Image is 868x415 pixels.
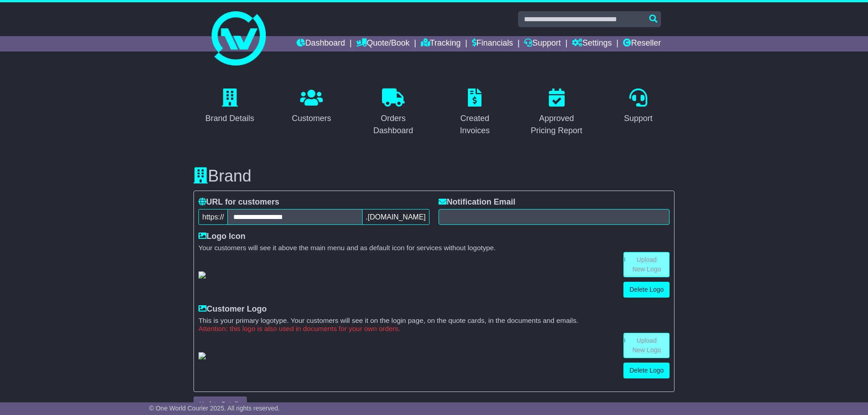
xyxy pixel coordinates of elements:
[524,36,561,51] a: Support
[198,244,670,252] small: Your customers will see it above the main menu and as default icon for services without logotype.
[198,232,245,242] label: Logo Icon
[623,282,670,298] a: Delete Logo
[193,396,247,412] button: Update Details
[572,36,612,51] a: Settings
[623,36,661,51] a: Reseller
[362,209,429,225] span: .[DOMAIN_NAME]
[623,333,670,358] a: Upload New Logo
[198,271,206,279] img: GetResellerIconLogo
[297,36,345,51] a: Dashboard
[205,112,254,125] div: Brand Details
[444,112,505,137] div: Created Invoices
[623,363,670,378] a: Delete Logo
[520,85,593,140] a: Approved Pricing Report
[363,112,424,137] div: Orders Dashboard
[472,36,513,51] a: Financials
[198,197,279,207] label: URL for customers
[198,317,670,325] small: This is your primary logotype. Your customers will see it on the login page, on the quote cards, ...
[198,209,228,225] span: https://
[439,85,511,140] a: Created Invoices
[198,304,267,314] label: Customer Logo
[623,252,670,277] a: Upload New Logo
[357,85,429,140] a: Orders Dashboard
[198,325,670,333] small: Attention: this logo is also used in documents for your own orders.
[149,405,280,412] span: © One World Courier 2025. All rights reserved.
[624,112,652,125] div: Support
[198,352,206,359] img: GetCustomerLogo
[356,36,410,51] a: Quote/Book
[618,85,658,128] a: Support
[526,112,587,137] div: Approved Pricing Report
[292,112,331,125] div: Customers
[421,36,461,51] a: Tracking
[193,167,675,185] h3: Brand
[439,197,515,207] label: Notification Email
